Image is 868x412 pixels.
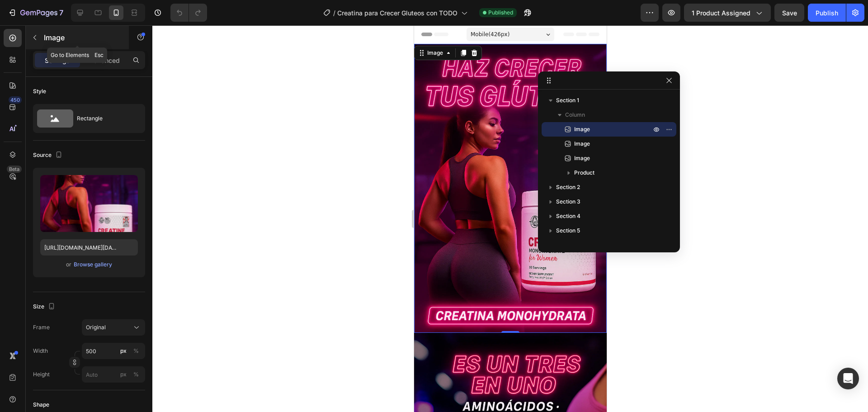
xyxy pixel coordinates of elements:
[333,8,335,18] span: /
[118,346,129,356] button: %
[73,260,113,269] button: Browse gallery
[556,96,579,105] span: Section 1
[816,8,838,18] div: Publish
[82,319,145,336] button: Original
[556,212,580,221] span: Section 4
[33,87,46,95] div: Style
[170,4,207,22] div: Undo/Redo
[574,168,594,177] span: Product
[86,323,106,331] span: Original
[59,7,63,18] p: 7
[82,366,145,383] input: px%
[118,369,129,380] button: %
[565,110,585,119] span: Column
[33,149,64,161] div: Source
[77,108,132,129] div: Rectangle
[66,259,71,270] span: or
[574,125,590,134] span: Image
[7,166,22,173] div: Beta
[337,8,458,18] span: Creatina para Crecer Gluteos con TODO
[120,347,127,355] div: px
[808,4,846,22] button: Publish
[574,139,590,148] span: Image
[556,197,580,206] span: Section 3
[82,343,145,359] input: px%
[89,56,120,65] p: Advanced
[9,96,22,104] div: 450
[488,9,513,17] span: Published
[40,175,138,232] img: preview-image
[133,347,139,355] div: %
[4,4,67,22] button: 7
[782,9,797,17] span: Save
[837,368,859,389] div: Open Intercom Messenger
[33,347,48,355] label: Width
[45,56,70,65] p: Settings
[33,370,50,379] label: Height
[692,8,750,18] span: 1 product assigned
[684,4,771,22] button: 1 product assigned
[414,25,607,412] iframe: Design area
[33,301,57,313] div: Size
[33,323,50,331] label: Frame
[556,226,580,235] span: Section 5
[133,370,139,379] div: %
[574,154,590,163] span: Image
[131,346,142,356] button: px
[774,4,804,22] button: Save
[40,239,138,256] input: https://example.com/image.jpg
[556,183,580,192] span: Section 2
[44,32,121,43] p: Image
[120,370,127,379] div: px
[131,369,142,380] button: px
[33,401,49,409] div: Shape
[74,260,112,269] div: Browse gallery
